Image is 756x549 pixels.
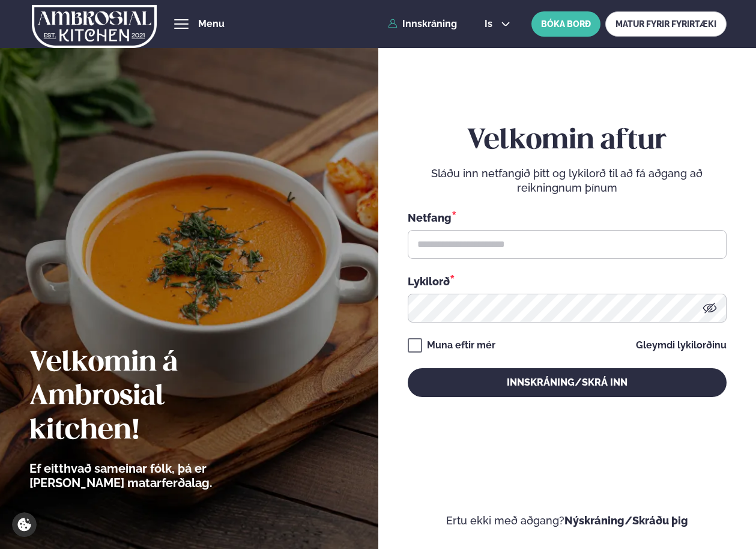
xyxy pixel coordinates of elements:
[475,19,520,29] button: is
[636,341,727,350] a: Gleymdi lykilorðinu
[485,19,496,29] span: is
[408,273,727,289] div: Lykilorð
[174,17,189,31] button: hamburger
[32,2,157,51] img: logo
[12,512,37,537] a: Cookie settings
[29,347,279,447] h2: Velkomin á Ambrosial kitchen!
[408,514,727,528] p: Ertu ekki með aðgang?
[605,11,727,37] a: MATUR FYRIR FYRIRTÆKI
[388,19,457,29] a: Innskráning
[408,124,727,158] h2: Velkomin aftur
[408,368,727,397] button: Innskráning/Skrá inn
[408,210,727,225] div: Netfang
[564,514,688,527] a: Nýskráning/Skráðu þig
[29,461,279,490] p: Ef eitthvað sameinar fólk, þá er [PERSON_NAME] matarferðalag.
[531,11,600,37] button: BÓKA BORÐ
[408,166,727,195] p: Sláðu inn netfangið þitt og lykilorð til að fá aðgang að reikningnum þínum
